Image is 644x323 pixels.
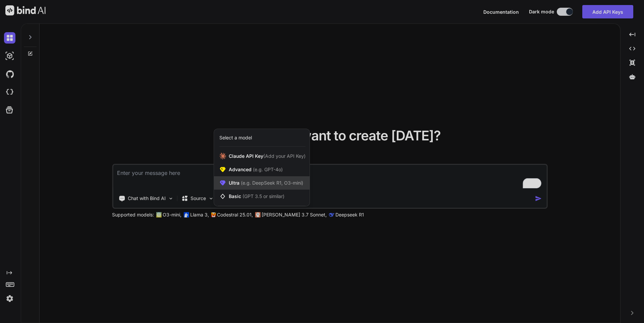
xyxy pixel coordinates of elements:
[219,134,252,141] div: Select a model
[252,167,283,172] span: (e.g. GPT-4o)
[243,193,284,199] span: (GPT 3.5 or similar)
[229,180,303,186] span: Ultra
[229,193,284,200] span: Basic
[229,153,306,159] span: Claude API Key
[229,166,283,173] span: Advanced
[263,153,306,159] span: (Add your API Key)
[239,180,303,186] span: (e.g. DeepSeek R1, O3-mini)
